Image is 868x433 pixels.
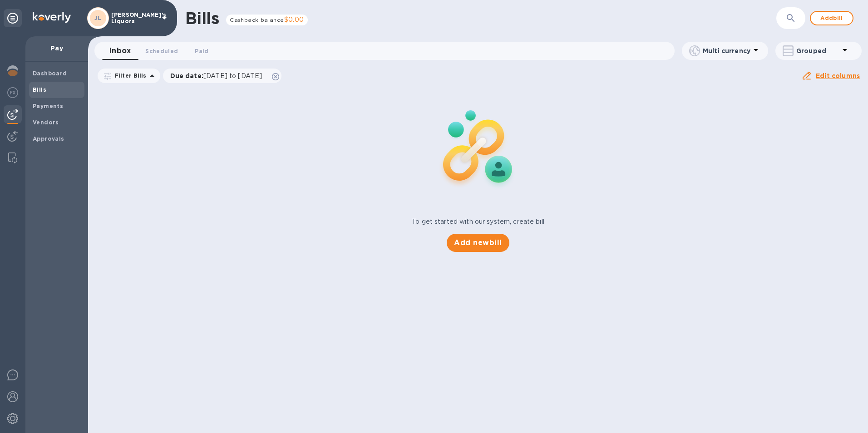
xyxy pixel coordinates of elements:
span: Scheduled [145,46,178,56]
span: Add bill [818,13,845,24]
b: Vendors [33,119,59,126]
button: Add newbill [447,234,509,252]
b: Payments [33,103,63,109]
h1: Bills [185,9,219,28]
img: Logo [33,12,71,23]
p: To get started with our system, create bill [412,217,544,226]
span: $0.00 [284,16,304,23]
p: Due date : [170,71,267,80]
span: Paid [195,46,208,56]
span: Cashback balance [230,16,284,23]
div: Unpin categories [4,9,22,27]
b: Approvals [33,135,64,142]
p: Grouped [796,46,839,55]
img: Foreign exchange [7,87,18,98]
div: Due date:[DATE] to [DATE] [163,69,282,83]
p: [PERSON_NAME]'s Liquors [111,12,157,25]
b: Dashboard [33,70,67,77]
button: Addbill [810,11,853,25]
p: Pay [33,44,81,53]
b: JL [94,15,102,21]
span: Add new bill [454,237,502,248]
span: Inbox [109,44,131,57]
u: Edit columns [816,72,860,79]
p: Filter Bills [111,72,147,79]
b: Bills [33,86,46,93]
span: [DATE] to [DATE] [203,72,262,79]
p: Multi currency [703,46,750,55]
